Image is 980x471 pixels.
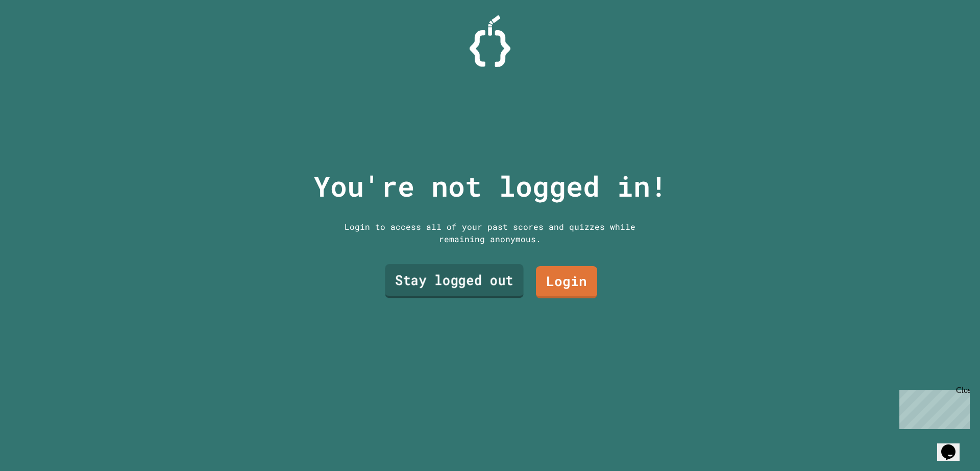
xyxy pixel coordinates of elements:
div: Login to access all of your past scores and quizzes while remaining anonymous. [337,221,643,245]
a: Stay logged out [385,264,523,298]
a: Login [536,266,597,298]
div: Chat with us now!Close [4,4,70,65]
p: You're not logged in! [313,165,667,207]
iframe: chat widget [937,430,970,461]
iframe: chat widget [895,386,970,429]
img: Logo.svg [470,15,510,67]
